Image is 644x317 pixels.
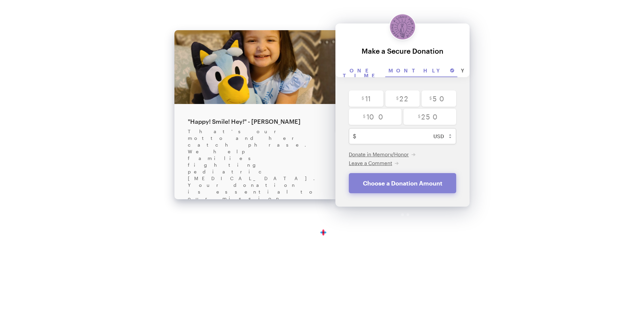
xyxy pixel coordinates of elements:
[188,117,322,125] div: "Happy! Smile! Hey!" - [PERSON_NAME]
[349,151,416,158] button: Donate in Memory/Honor
[174,30,335,104] img: 20210706_162236.jpg
[188,128,322,215] div: That's our motto and her catch phrase. We help families fighting pediatric [MEDICAL_DATA]. Your d...
[342,47,463,55] div: Make a Secure Donation
[349,160,392,166] span: Leave a Comment
[293,230,351,235] a: Secure DonationsPowered byGiveForms
[349,151,409,157] span: Donate in Memory/Honor
[349,173,456,193] button: Choose a Donation Amount
[349,160,399,166] button: Leave a Comment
